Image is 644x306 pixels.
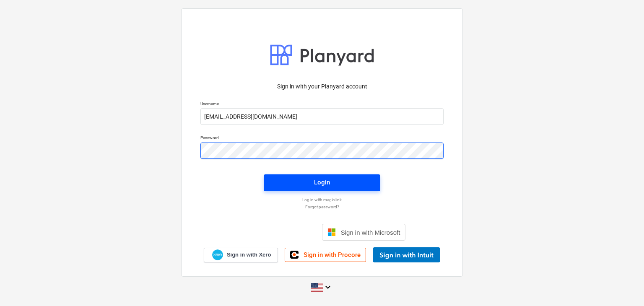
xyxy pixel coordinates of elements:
[200,108,444,125] input: Username
[602,266,644,306] iframe: Chat Widget
[196,204,448,210] a: Forgot password?
[341,229,400,236] span: Sign in with Microsoft
[285,248,366,262] a: Sign in with Procore
[204,248,278,262] a: Sign in with Xero
[234,223,319,241] iframe: Sign in with Google Button
[264,174,380,191] button: Login
[200,101,444,108] p: Username
[323,282,333,292] i: keyboard_arrow_down
[227,251,271,259] span: Sign in with Xero
[196,197,448,202] a: Log in with magic link
[304,251,361,259] span: Sign in with Procore
[212,249,223,261] img: Xero logo
[314,177,330,188] div: Login
[200,135,444,142] p: Password
[200,82,444,91] p: Sign in with your Planyard account
[327,228,336,236] img: Microsoft logo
